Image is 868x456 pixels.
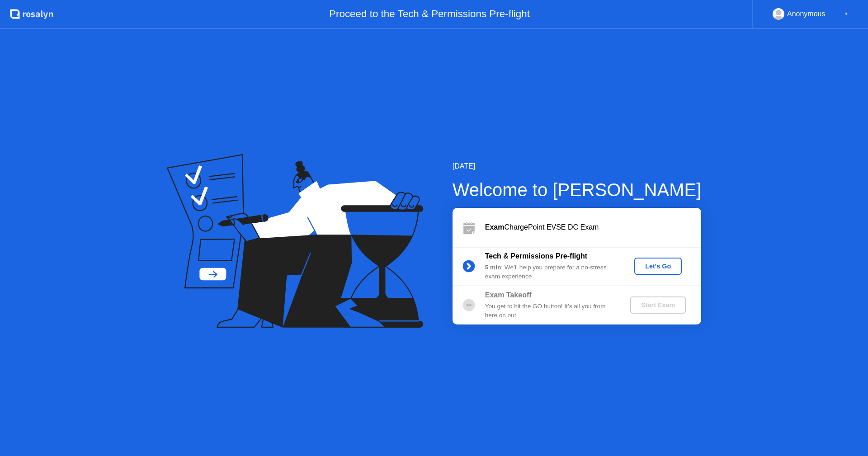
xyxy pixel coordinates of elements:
button: Start Exam [630,296,686,314]
button: Let's Go [634,258,682,275]
div: ChargePoint EVSE DC Exam [485,222,701,233]
div: ▼ [844,8,849,20]
b: Tech & Permissions Pre-flight [485,252,587,260]
div: Anonymous [787,8,826,20]
div: Welcome to [PERSON_NAME] [453,176,702,203]
div: You get to hit the GO button! It’s all you from here on out [485,302,615,320]
div: Let's Go [638,263,678,270]
div: : We’ll help you prepare for a no-stress exam experience [485,263,615,282]
b: 5 min [485,264,501,271]
b: Exam [485,223,505,231]
div: [DATE] [453,161,702,172]
div: Start Exam [634,301,682,309]
b: Exam Takeoff [485,291,532,299]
